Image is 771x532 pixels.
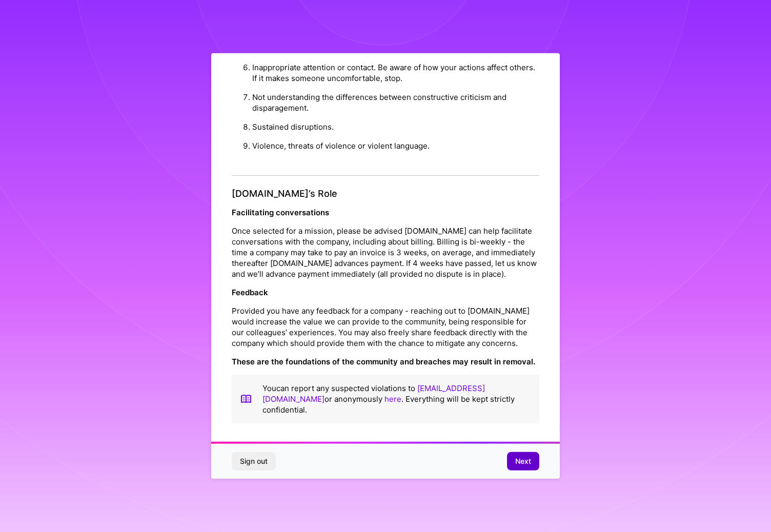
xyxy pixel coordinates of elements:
[252,136,539,155] li: Violence, threats of violence or violent language.
[252,117,539,136] li: Sustained disruptions.
[240,456,268,466] span: Sign out
[240,383,252,415] img: book icon
[507,452,539,470] button: Next
[232,288,268,297] strong: Feedback
[232,226,539,279] p: Once selected for a mission, please be advised [DOMAIN_NAME] can help facilitate conversations wi...
[262,383,531,415] p: You can report any suspected violations to or anonymously . Everything will be kept strictly conf...
[232,305,539,349] p: Provided you have any feedback for a company - reaching out to [DOMAIN_NAME] would increase the v...
[232,188,539,199] h4: [DOMAIN_NAME]’s Role
[232,208,329,217] strong: Facilitating conversations
[262,383,485,404] a: [EMAIL_ADDRESS][DOMAIN_NAME]
[252,58,539,88] li: Inappropriate attention or contact. Be aware of how your actions affect others. If it makes someo...
[232,357,535,366] strong: These are the foundations of the community and breaches may result in removal.
[232,452,276,470] button: Sign out
[252,88,539,117] li: Not understanding the differences between constructive criticism and disparagement.
[515,456,531,466] span: Next
[384,394,401,404] a: here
